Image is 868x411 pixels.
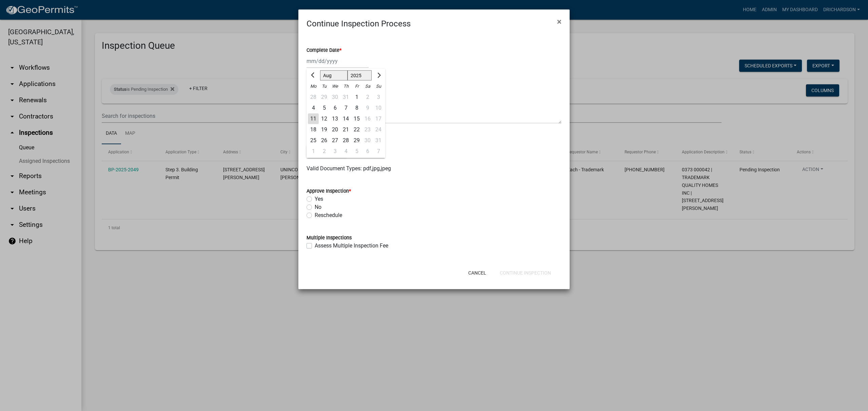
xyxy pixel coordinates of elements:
div: We [330,81,340,92]
div: Thursday, September 4, 2025 [340,146,351,157]
div: Friday, September 5, 2025 [351,146,362,157]
span: × [557,17,561,26]
div: 5 [319,103,330,113]
div: Tuesday, September 2, 2025 [319,146,330,157]
div: 15 [351,113,362,124]
div: Wednesday, August 13, 2025 [330,113,340,124]
div: Friday, August 22, 2025 [351,124,362,135]
div: 30 [330,92,340,103]
div: Monday, August 18, 2025 [308,124,319,135]
div: 29 [319,92,330,103]
div: Wednesday, August 6, 2025 [330,103,340,113]
label: Approve Inspection [307,189,351,194]
div: Monday, August 25, 2025 [308,135,319,146]
label: Reschedule [315,211,342,219]
div: Fr [351,81,362,92]
div: 28 [340,135,351,146]
button: Next month [374,70,382,81]
div: Th [340,81,351,92]
div: Friday, August 8, 2025 [351,103,362,113]
div: Wednesday, July 30, 2025 [330,92,340,103]
button: Continue Inspection [494,267,556,279]
div: 26 [319,135,330,146]
div: 22 [351,124,362,135]
div: 7 [340,103,351,113]
h4: Continue Inspection Process [307,18,411,30]
label: Assess Multiple Inspection Fee [315,242,388,250]
div: Tuesday, July 29, 2025 [319,92,330,103]
div: Sa [362,81,373,92]
div: Friday, August 1, 2025 [351,92,362,103]
div: 2 [319,146,330,157]
div: Friday, August 29, 2025 [351,135,362,146]
div: 27 [330,135,340,146]
div: Tuesday, August 12, 2025 [319,113,330,124]
div: Tuesday, August 5, 2025 [319,103,330,113]
label: Complete Date [307,48,341,53]
span: Valid Document Types: pdf,jpg,jpeg [307,165,391,172]
div: 5 [351,146,362,157]
div: 18 [308,124,319,135]
button: Cancel [463,267,492,279]
div: 6 [330,103,340,113]
div: 13 [330,113,340,124]
div: 4 [308,103,319,113]
button: Close [552,12,567,31]
div: Wednesday, August 27, 2025 [330,135,340,146]
div: Thursday, August 21, 2025 [340,124,351,135]
div: 14 [340,113,351,124]
div: Su [373,81,384,92]
div: Monday, August 11, 2025 [308,113,319,124]
div: 1 [351,92,362,103]
div: Friday, August 15, 2025 [351,113,362,124]
label: Yes [315,195,323,203]
div: Thursday, August 28, 2025 [340,135,351,146]
div: 21 [340,124,351,135]
div: Mo [308,81,319,92]
label: Multiple Inspections [307,236,352,240]
div: 19 [319,124,330,135]
div: 20 [330,124,340,135]
div: 28 [308,92,319,103]
div: Monday, August 4, 2025 [308,103,319,113]
div: Wednesday, August 20, 2025 [330,124,340,135]
input: mm/dd/yyyy [307,54,369,68]
div: Tuesday, August 26, 2025 [319,135,330,146]
button: Previous month [309,70,317,81]
select: Select month [320,70,348,81]
div: Thursday, August 14, 2025 [340,113,351,124]
div: Thursday, August 7, 2025 [340,103,351,113]
label: No [315,203,321,211]
div: 4 [340,146,351,157]
div: 31 [340,92,351,103]
div: 1 [308,146,319,157]
div: 3 [330,146,340,157]
div: Wednesday, September 3, 2025 [330,146,340,157]
div: 12 [319,113,330,124]
div: Monday, September 1, 2025 [308,146,319,157]
div: 8 [351,103,362,113]
div: Tu [319,81,330,92]
div: Tuesday, August 19, 2025 [319,124,330,135]
select: Select year [348,70,372,81]
div: Monday, July 28, 2025 [308,92,319,103]
div: 29 [351,135,362,146]
div: 25 [308,135,319,146]
div: Thursday, July 31, 2025 [340,92,351,103]
div: 11 [308,113,319,124]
